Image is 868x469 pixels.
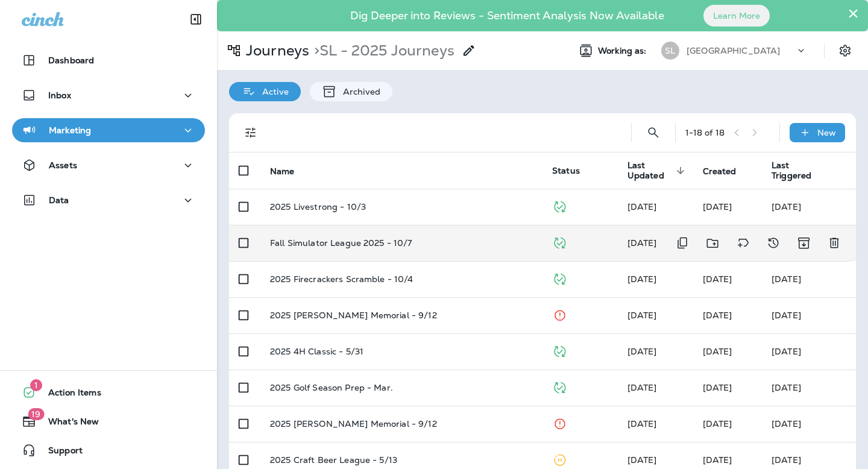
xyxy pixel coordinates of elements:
td: [DATE] [762,406,856,442]
span: Created [703,166,737,177]
button: Search Journeys [641,121,665,145]
span: Last Triggered [772,160,827,181]
p: Inbox [48,90,71,100]
p: Active [256,87,289,96]
button: Close [848,4,859,23]
button: 1Action Items [12,380,205,404]
span: Stopped [552,417,567,428]
p: SL - 2025 Journeys [309,42,454,60]
span: Published [552,272,567,283]
span: Stopped [552,309,567,319]
span: Brittany Cummins [703,455,732,465]
p: Marketing [49,125,91,135]
span: 19 [28,408,44,420]
span: What's New [36,417,99,431]
td: [DATE] [762,370,856,406]
p: New [817,128,836,137]
span: Published [552,381,567,392]
span: Action Items [36,388,101,402]
p: Dig Deeper into Reviews - Sentiment Analysis Now Available [315,14,699,17]
span: Brittany Cummins [627,310,657,321]
span: Last Updated [627,160,688,181]
p: Assets [49,160,77,170]
p: 2025 4H Classic - 5/31 [270,347,363,356]
button: Duplicate [670,231,694,256]
span: Working as: [598,46,649,56]
span: Status [552,165,580,176]
button: Inbox [12,83,205,107]
span: Brittany Cummins [627,455,657,465]
button: View Changelog [761,231,785,256]
p: Data [49,195,69,205]
span: Brittany Cummins [703,201,732,212]
button: Add tags [731,231,755,256]
button: Learn More [703,5,770,27]
span: Brittany Cummins [627,274,657,285]
span: Name [270,166,310,177]
span: Last Updated [627,160,673,181]
p: 2025 Golf Season Prep - Mar. [270,383,393,392]
span: Support [36,445,83,460]
span: Brittany Cummins [627,382,657,393]
span: Name [270,166,295,177]
button: Collapse Sidebar [179,7,213,31]
p: [GEOGRAPHIC_DATA] [687,46,780,55]
button: Delete [822,231,846,256]
p: 2025 Livestrong - 10/3 [270,202,366,212]
span: Brittany Cummins [627,418,657,429]
p: 2025 [PERSON_NAME] Memorial - 9/12 [270,310,437,320]
span: Brittany Cummins [627,201,657,212]
p: Dashboard [48,55,94,65]
p: Fall Simulator League 2025 - 10/7 [270,238,412,248]
span: Last Triggered [772,160,811,181]
span: Created [703,166,752,177]
button: Move to folder [700,231,725,256]
span: Brittany Cummins [703,382,732,393]
p: 2025 Firecrackers Scramble - 10/4 [270,274,414,284]
p: 2025 Craft Beer League - 5/13 [270,455,397,465]
button: Settings [834,40,856,61]
p: Archived [337,87,380,96]
span: Pam Borrisove [627,238,657,248]
span: Brittany Cummins [703,346,732,357]
td: [DATE] [762,297,856,333]
button: Archive [791,231,816,256]
span: Paused [552,453,567,464]
span: Brittany Cummins [627,346,657,357]
button: Marketing [12,118,205,142]
button: Assets [12,153,205,177]
td: [DATE] [762,333,856,370]
button: Filters [239,121,263,145]
p: 2025 [PERSON_NAME] Memorial - 9/12 [270,419,437,429]
span: Brittany Cummins [703,310,732,321]
p: Journeys [241,42,309,60]
div: 1 - 18 of 18 [685,128,725,137]
span: Published [552,200,567,211]
button: Support [12,438,205,462]
span: 1 [30,379,42,391]
span: Published [552,345,567,356]
button: Dashboard [12,48,205,72]
button: 19What's New [12,409,205,433]
span: Brittany Cummins [703,274,732,285]
td: [DATE] [762,261,856,297]
td: [DATE] [762,189,856,225]
button: Data [12,188,205,212]
div: SL [661,42,679,60]
span: Brittany Cummins [703,418,732,429]
span: Published [552,236,567,247]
